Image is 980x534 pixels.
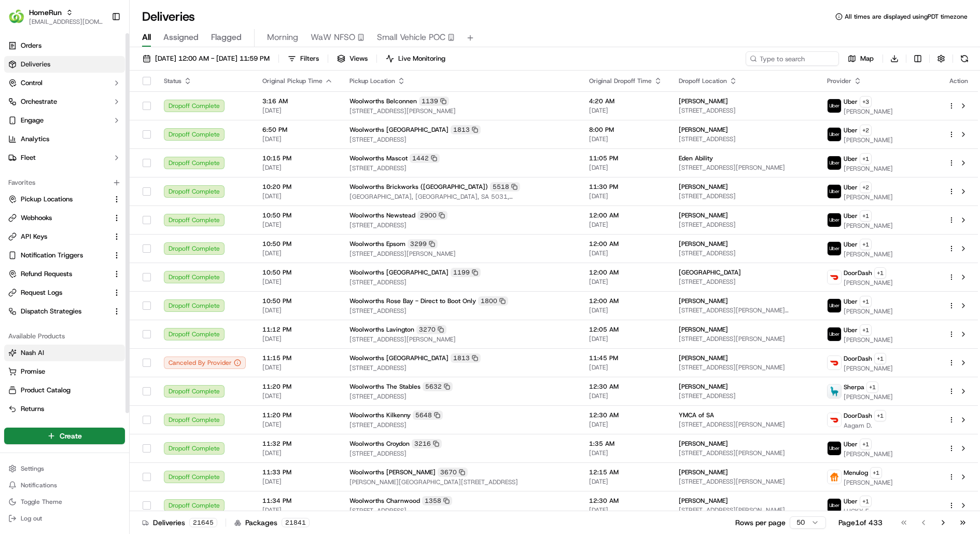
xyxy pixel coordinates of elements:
button: +1 [870,467,882,478]
button: Map [843,51,878,66]
button: Nash AI [4,345,125,361]
img: justeat_logo.png [828,470,841,484]
span: [PERSON_NAME] [679,97,728,105]
span: Orchestrate [21,97,57,106]
button: Request Logs [4,284,125,301]
span: Dropoff Location [679,77,727,85]
span: Request Logs [21,288,62,297]
button: HomeRun [29,7,62,18]
span: [DATE] [589,106,662,115]
span: [DATE] [589,221,662,229]
img: uber-new-logo.jpeg [828,499,841,512]
span: 12:15 AM [589,468,662,476]
div: 5648 [413,410,443,420]
span: [STREET_ADDRESS] [349,307,572,315]
div: We're available if you need us! [35,109,131,117]
span: [PERSON_NAME] [844,193,893,201]
span: Live Monitoring [398,54,445,63]
a: Refund Requests [8,269,108,279]
a: Powered byPylon [73,175,125,183]
span: Woolworths Mascot [349,154,408,162]
button: +1 [874,267,886,279]
button: Views [332,51,372,66]
button: Settings [4,461,125,476]
span: API Documentation [98,150,166,160]
a: Pickup Locations [8,195,108,204]
span: 10:50 PM [262,240,333,248]
span: [DATE] [589,363,662,372]
span: 4:20 AM [589,97,662,105]
div: 3670 [438,468,468,477]
button: +1 [860,496,872,507]
span: [PERSON_NAME] [844,478,893,487]
span: [PERSON_NAME] [679,183,728,191]
span: [PERSON_NAME] [679,354,728,362]
span: Map [860,54,874,63]
span: [PERSON_NAME][GEOGRAPHIC_DATA][STREET_ADDRESS] [349,478,572,486]
span: Uber [844,212,858,220]
img: uber-new-logo.jpeg [828,442,841,455]
span: Status [164,77,181,85]
span: YMCA of SA [679,411,714,419]
span: 10:50 PM [262,211,333,220]
span: [DATE] [262,363,333,372]
span: [PERSON_NAME] [679,325,728,334]
span: [PERSON_NAME] [679,468,728,476]
span: [DATE] [589,163,662,172]
span: [DATE] [262,477,333,486]
div: 5518 [490,182,520,191]
span: [GEOGRAPHIC_DATA], [GEOGRAPHIC_DATA], SA 5031, [GEOGRAPHIC_DATA] [349,193,572,201]
span: Woolworths [GEOGRAPHIC_DATA] [349,354,449,362]
span: 3:16 AM [262,97,333,105]
span: [DATE] [589,420,662,429]
span: 11:32 PM [262,440,333,448]
div: 3299 [408,239,438,249]
div: 3216 [412,439,442,448]
span: [PERSON_NAME] [844,364,893,373]
img: uber-new-logo.jpeg [828,99,841,113]
button: +1 [860,324,872,336]
span: DoorDash [844,269,872,277]
button: Notifications [4,478,125,492]
span: Uber [844,183,858,191]
img: uber-new-logo.jpeg [828,185,841,198]
button: Control [4,75,125,91]
span: Control [21,78,43,88]
button: Canceled By Provider [164,357,246,369]
span: Returns [21,404,44,414]
span: 11:45 PM [589,354,662,362]
span: 11:20 PM [262,382,333,391]
button: Log out [4,511,125,526]
span: 12:05 AM [589,325,662,334]
input: Got a question? Start typing here... [27,66,187,77]
div: 💻 [88,151,96,159]
span: [STREET_ADDRESS] [349,421,572,429]
span: Woolworths Charnwood [349,497,420,505]
button: +1 [866,381,878,393]
div: 3270 [416,325,446,334]
button: +1 [860,239,872,250]
span: Uber [844,240,858,249]
span: Uber [844,126,858,134]
a: Nash AI [8,348,121,358]
button: +1 [860,153,872,165]
span: [PERSON_NAME] [844,250,893,258]
img: uber-new-logo.jpeg [828,156,841,170]
button: Refresh [957,51,972,66]
span: [STREET_ADDRESS] [679,192,810,200]
button: Toggle Theme [4,495,125,509]
span: Flagged [211,31,242,44]
span: Log out [21,514,42,523]
span: [STREET_ADDRESS][PERSON_NAME] [349,335,572,344]
a: Returns [8,404,121,414]
button: [EMAIL_ADDRESS][DOMAIN_NAME] [29,18,103,26]
span: [PERSON_NAME] [679,382,728,391]
span: [DATE] [262,221,333,229]
button: Live Monitoring [381,51,450,66]
span: Analytics [21,134,49,144]
span: 11:05 PM [589,154,662,162]
span: [DATE] [262,506,333,514]
div: Available Products [4,328,125,345]
span: DoorDash [844,412,872,420]
span: [STREET_ADDRESS] [679,278,810,286]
